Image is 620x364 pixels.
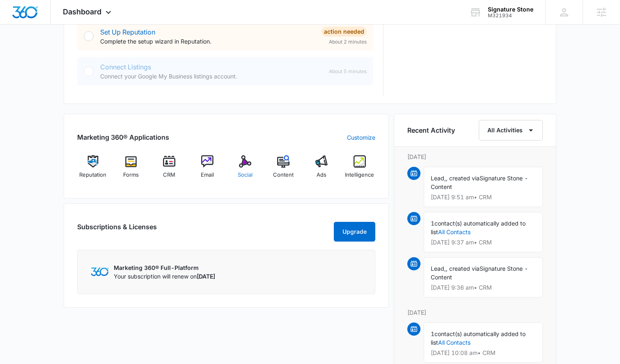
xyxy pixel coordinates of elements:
[115,155,147,185] a: Forms
[114,263,215,272] p: Marketing 360® Full-Platform
[344,155,375,185] a: Intelligence
[431,220,526,235] span: contact(s) automatically added to list
[329,68,367,75] span: About 5 minutes
[438,339,471,346] a: All Contacts
[154,155,185,185] a: CRM
[114,272,215,281] p: Your subscription will renew on
[197,273,215,280] span: [DATE]
[488,13,533,18] div: account id
[77,155,109,185] a: Reputation
[201,171,214,179] span: Email
[79,171,106,179] span: Reputation
[345,171,374,179] span: Intelligence
[77,222,157,238] h2: Subscriptions & Licenses
[431,194,536,200] p: [DATE] 9:51 am • CRM
[329,38,367,46] span: About 2 minutes
[123,171,139,179] span: Forms
[407,152,543,161] p: [DATE]
[431,350,536,356] p: [DATE] 10:08 am • CRM
[431,265,446,272] span: Lead,
[191,155,223,185] a: Email
[100,28,155,36] a: Set Up Reputation
[163,171,175,179] span: CRM
[334,222,375,242] button: Upgrade
[238,171,253,179] span: Social
[431,175,446,182] span: Lead,
[77,132,169,142] h2: Marketing 360® Applications
[100,37,315,46] p: Complete the setup wizard in Reputation.
[431,330,434,337] span: 1
[230,155,261,185] a: Social
[446,265,480,272] span: , created via
[347,133,375,142] a: Customize
[306,155,338,185] a: Ads
[407,125,455,135] h6: Recent Activity
[63,7,101,16] span: Dashboard
[431,285,536,290] p: [DATE] 9:36 am • CRM
[317,171,326,179] span: Ads
[431,220,434,227] span: 1
[431,175,528,190] span: Signature Stone - Content
[321,27,367,37] div: Action Needed
[91,267,109,276] img: Marketing 360 Logo
[407,308,543,317] p: [DATE]
[268,155,299,185] a: Content
[438,228,471,235] a: All Contacts
[431,240,536,245] p: [DATE] 9:37 am • CRM
[273,171,294,179] span: Content
[479,120,543,141] button: All Activities
[431,265,528,281] span: Signature Stone - Content
[100,72,322,81] p: Connect your Google My Business listings account.
[446,175,480,182] span: , created via
[488,6,533,13] div: account name
[431,330,526,346] span: contact(s) automatically added to list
